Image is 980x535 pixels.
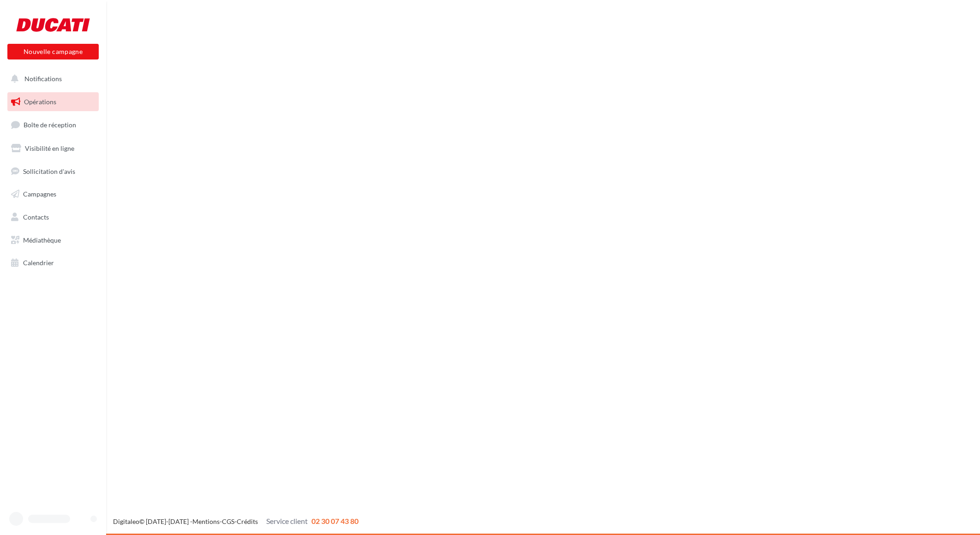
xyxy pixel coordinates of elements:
[24,98,56,106] span: Opérations
[266,517,308,525] span: Service client
[311,517,359,525] span: 02 30 07 43 80
[6,69,97,89] button: Notifications
[6,115,101,135] a: Boîte de réception
[23,236,61,244] span: Médiathèque
[23,213,49,221] span: Contacts
[7,44,99,59] button: Nouvelle campagne
[6,139,101,158] a: Visibilité en ligne
[24,75,62,83] span: Notifications
[23,167,75,175] span: Sollicitation d'avis
[6,208,101,227] a: Contacts
[6,162,101,181] a: Sollicitation d'avis
[6,184,101,204] a: Campagnes
[23,190,56,198] span: Campagnes
[25,144,74,152] span: Visibilité en ligne
[6,231,101,250] a: Médiathèque
[192,517,220,525] a: Mentions
[222,517,234,525] a: CGS
[113,517,139,525] a: Digitaleo
[6,92,101,112] a: Opérations
[237,517,258,525] a: Crédits
[6,253,101,273] a: Calendrier
[113,517,359,525] span: © [DATE]-[DATE] - - -
[24,121,76,129] span: Boîte de réception
[23,259,54,267] span: Calendrier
